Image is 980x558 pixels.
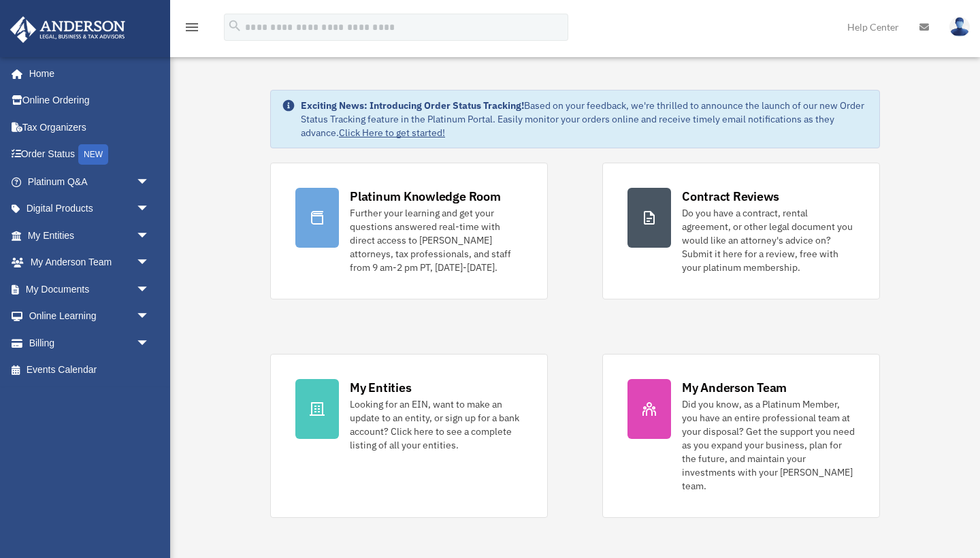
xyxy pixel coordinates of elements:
span: arrow_drop_down [136,329,163,357]
strong: Exciting News: Introducing Order Status Tracking! [301,99,524,112]
span: arrow_drop_down [136,303,163,331]
div: NEW [78,144,108,165]
span: arrow_drop_down [136,249,163,277]
a: Online Learningarrow_drop_down [10,303,170,330]
div: Contract Reviews [682,188,779,205]
span: arrow_drop_down [136,276,163,303]
a: My Entitiesarrow_drop_down [10,222,170,249]
a: My Anderson Teamarrow_drop_down [10,249,170,276]
a: Events Calendar [10,357,170,384]
span: arrow_drop_down [136,168,163,196]
span: arrow_drop_down [136,195,163,223]
div: Platinum Knowledge Room [350,188,501,205]
span: arrow_drop_down [136,222,163,250]
div: Further your learning and get your questions answered real-time with direct access to [PERSON_NAM... [350,206,523,274]
a: Contract Reviews Do you have a contract, rental agreement, or other legal document you would like... [602,163,880,299]
a: My Anderson Team Did you know, as a Platinum Member, you have an entire professional team at your... [602,354,880,518]
a: Platinum Knowledge Room Further your learning and get your questions answered real-time with dire... [270,163,548,299]
a: Order StatusNEW [10,141,170,169]
div: Looking for an EIN, want to make an update to an entity, or sign up for a bank account? Click her... [350,397,523,452]
img: Anderson Advisors Platinum Portal [6,16,129,43]
img: User Pic [949,17,970,37]
div: Did you know, as a Platinum Member, you have an entire professional team at your disposal? Get th... [682,397,855,493]
a: Tax Organizers [10,114,170,141]
i: search [227,18,242,33]
div: My Anderson Team [682,379,787,396]
a: Digital Productsarrow_drop_down [10,195,170,223]
a: Click Here to get started! [339,127,445,139]
div: My Entities [350,379,411,396]
a: My Documentsarrow_drop_down [10,276,170,303]
a: menu [184,24,200,35]
i: menu [184,19,200,35]
div: Based on your feedback, we're thrilled to announce the launch of our new Order Status Tracking fe... [301,99,868,139]
a: Home [10,60,163,87]
a: My Entities Looking for an EIN, want to make an update to an entity, or sign up for a bank accoun... [270,354,548,518]
div: Do you have a contract, rental agreement, or other legal document you would like an attorney's ad... [682,206,855,274]
a: Online Ordering [10,87,170,114]
a: Billingarrow_drop_down [10,329,170,357]
a: Platinum Q&Aarrow_drop_down [10,168,170,195]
